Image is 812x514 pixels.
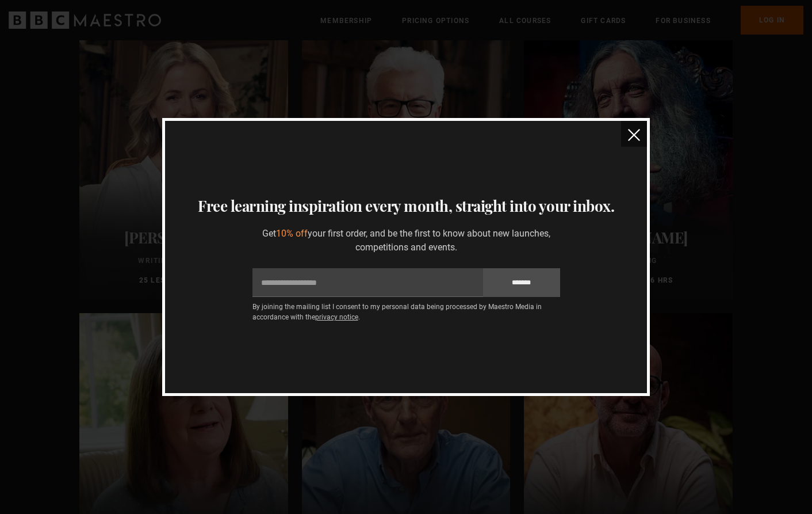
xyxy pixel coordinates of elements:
button: close [621,121,647,147]
span: 10% off [276,228,308,239]
a: privacy notice [315,313,358,321]
p: By joining the mailing list I consent to my personal data being processed by Maestro Media in acc... [252,302,560,322]
h3: Free learning inspiration every month, straight into your inbox. [179,195,633,218]
p: Get your first order, and be the first to know about new launches, competitions and events. [252,227,560,254]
